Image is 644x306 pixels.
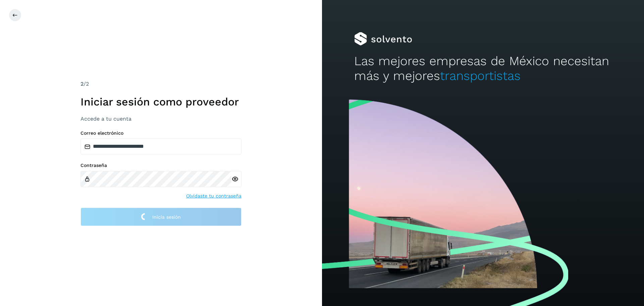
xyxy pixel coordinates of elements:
div: /2 [80,80,241,88]
h1: Iniciar sesión como proveedor [80,95,241,108]
button: Inicia sesión [80,208,241,226]
a: Olvidaste tu contraseña [186,192,241,200]
h2: Las mejores empresas de México necesitan más y mejores [354,54,612,84]
h3: Accede a tu cuenta [80,116,241,122]
label: Correo electrónico [80,130,241,136]
span: transportistas [440,69,521,83]
span: 2 [80,81,84,87]
label: Contraseña [80,163,241,168]
span: Inicia sesión [152,215,181,219]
